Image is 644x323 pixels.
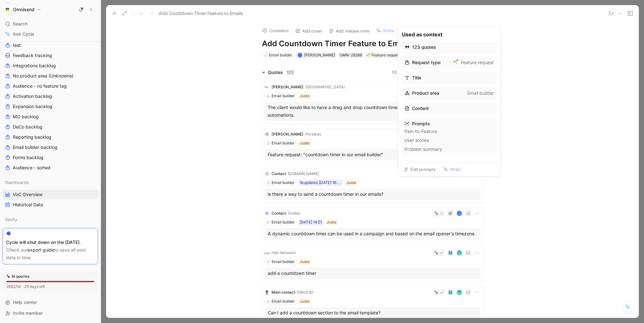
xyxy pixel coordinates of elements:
[272,84,303,89] span: [PERSON_NAME]
[13,134,51,140] span: Reporting backlog
[346,180,356,186] div: Juste
[295,290,313,295] span: · EIBOS3D
[3,112,98,121] a: MO backlog
[366,53,370,57] img: 🌱
[13,7,34,12] h1: Omnisend
[467,89,494,97] div: Email builder
[13,42,21,48] span: test
[3,163,98,173] a: Audience - sorted
[457,290,461,295] img: avatar
[300,298,310,305] div: Juste
[3,81,98,91] a: Audience - no feature tag
[159,10,243,17] span: Add Countdown Timer Feature to Emails
[3,132,98,142] a: Reporting backlog
[262,39,483,49] h1: Add Countdown Timer Feature to Emails
[286,171,320,176] span: · [DOMAIN_NAME].
[453,59,494,66] div: Feature request
[3,40,98,50] a: test
[3,143,98,152] a: Email builder backlog
[292,26,325,35] button: Add cover
[3,71,98,81] a: No product area (Unknowns)
[27,247,54,253] a: export guide
[272,211,286,216] span: Contact
[3,19,98,29] div: Search
[440,165,464,174] button: Write
[13,73,73,79] span: No product area (Unknowns)
[457,251,461,255] img: avatar
[404,59,441,66] div: Request type
[326,219,336,225] div: Juste
[272,219,295,225] div: Email builder
[268,269,477,277] div: add a countdown timer
[3,29,98,39] a: Ask Cycle
[272,259,295,265] div: Email builder
[272,250,296,256] div: Hair Network
[300,219,322,225] div: [DATE] 14:51
[404,128,494,135] li: Pain-to-Feature
[3,153,98,162] a: Forms backlog
[264,250,270,255] img: logo
[3,297,98,307] div: Help center
[3,92,98,101] a: Activation backlog
[272,140,295,146] div: Email builder
[404,136,494,144] li: User stories
[272,171,286,176] span: Contact
[272,290,295,295] span: Main contact
[404,89,439,97] div: Product area
[303,84,345,89] span: · [GEOGRAPHIC_DATA]
[5,179,29,186] span: Dashboards
[13,20,27,28] span: Search
[286,69,295,76] div: 123
[268,151,477,158] div: Feature request: "countdown timer in our email builder"
[3,178,98,187] div: Dashboards
[286,211,300,216] span: · Grabie
[303,132,321,136] span: · Persikas
[365,52,402,58] div: 🌱Feature request
[392,69,444,76] button: 10 recommended quotes
[268,309,477,317] div: Can I add a countdown section to the email template?
[300,140,310,146] div: Juste
[404,120,494,128] div: Prompts
[13,165,50,171] span: Audience - sorted
[13,103,52,110] span: Expansion backlog
[268,230,477,238] div: A dynamic countdown timer can be used in a campaign and based on the email opener's timezone.
[259,69,297,76] div: Quotes123
[401,165,439,174] a: Edit prompts
[272,93,295,99] div: Email builder
[13,114,39,120] span: MO backlog
[300,259,310,265] div: Juste
[6,239,95,246] div: Cycle will shut down on the [DATE].
[6,273,29,280] div: AI queries
[402,102,496,115] li: Content
[264,211,270,216] div: G
[13,202,43,208] span: Historical Data
[264,84,270,90] img: logo
[453,59,458,64] img: 🌱
[264,132,270,137] div: M
[450,166,461,172] span: Write
[13,30,34,38] span: Ask Cycle
[326,26,372,35] button: Add release note
[3,215,98,224] div: Sanity
[13,191,42,198] span: VoC Overview
[13,299,37,305] span: Help center
[13,83,67,89] span: Audience - no feature tag
[404,145,494,153] li: Problem summary
[402,31,496,38] h3: Used as context
[13,154,43,161] span: Forms backlog
[5,216,17,223] span: Sanity
[300,93,310,99] div: Juste
[3,61,98,70] a: Integrations backlog
[383,28,394,33] span: Write
[6,246,95,261] div: Check our to save all your data in time.
[269,52,292,58] div: Email builder
[272,180,295,186] div: Email builder
[264,171,270,176] div: C
[6,283,45,290] div: 2692/50 · 29 days left
[259,26,292,35] button: Comment
[300,180,342,186] div: 1kupdates [DATE] 16:40
[304,53,335,57] span: [PERSON_NAME]
[3,215,98,226] div: Sanity
[3,190,98,199] a: VoC Overview
[13,52,52,59] span: Feedback tracking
